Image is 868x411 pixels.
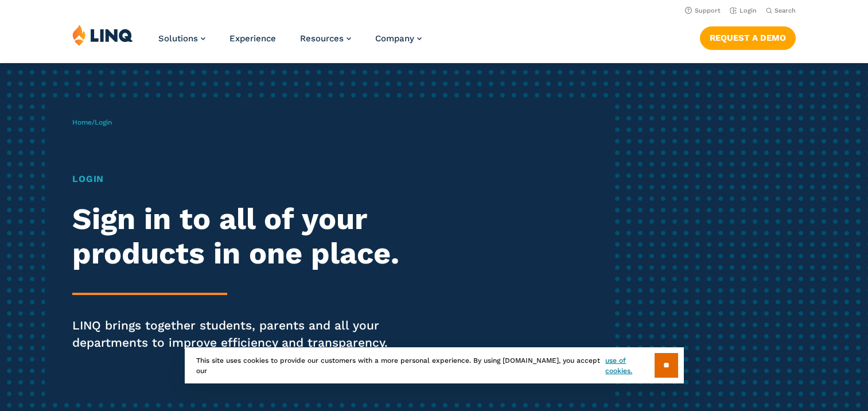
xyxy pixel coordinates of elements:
[375,33,422,44] a: Company
[158,33,198,44] span: Solutions
[72,317,407,351] p: LINQ brings together students, parents and all your departments to improve efficiency and transpa...
[72,24,133,46] img: LINQ | K‑12 Software
[300,33,344,44] span: Resources
[72,202,407,271] h2: Sign in to all of your products in one place.
[730,7,757,14] a: Login
[72,118,112,126] span: /
[300,33,351,44] a: Resources
[766,6,796,15] button: Open Search Bar
[72,118,92,126] a: Home
[375,33,414,44] span: Company
[95,118,112,126] span: Login
[229,33,276,44] a: Experience
[774,7,796,14] span: Search
[605,355,654,376] a: use of cookies.
[685,7,721,14] a: Support
[185,347,684,383] div: This site uses cookies to provide our customers with a more personal experience. By using [DOMAIN...
[158,24,422,62] nav: Primary Navigation
[72,172,407,186] h1: Login
[158,33,205,44] a: Solutions
[700,26,796,49] a: Request a Demo
[700,24,796,49] nav: Button Navigation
